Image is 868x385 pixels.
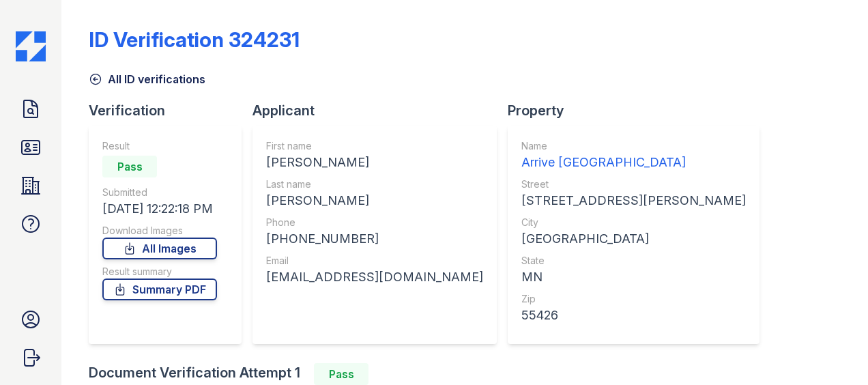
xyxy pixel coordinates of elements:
[266,268,483,287] div: [EMAIL_ADDRESS][DOMAIN_NAME]
[102,224,217,238] div: Download Images
[266,153,483,172] div: [PERSON_NAME]
[521,177,746,191] div: Street
[521,268,746,287] div: MN
[89,363,770,385] div: Document Verification Attempt 1
[266,191,483,210] div: [PERSON_NAME]
[266,177,483,191] div: Last name
[521,306,746,325] div: 55426
[521,292,746,306] div: Zip
[102,238,217,259] a: All Images
[521,254,746,268] div: State
[314,363,368,385] div: Pass
[89,101,252,120] div: Verification
[266,254,483,268] div: Email
[521,191,746,210] div: [STREET_ADDRESS][PERSON_NAME]
[102,279,217,300] a: Summary PDF
[266,216,483,229] div: Phone
[16,31,46,61] img: CE_Icon_Blue-c292c112584629df590d857e76928e9f676e5b41ef8f769ba2f05ee15b207248.png
[89,71,205,87] a: All ID verifications
[521,153,746,172] div: Arrive [GEOGRAPHIC_DATA]
[102,186,217,199] div: Submitted
[508,101,770,120] div: Property
[102,265,217,279] div: Result summary
[102,156,157,177] div: Pass
[521,229,746,248] div: [GEOGRAPHIC_DATA]
[521,139,746,153] div: Name
[252,101,508,120] div: Applicant
[266,229,483,248] div: [PHONE_NUMBER]
[102,139,217,153] div: Result
[89,27,300,52] div: ID Verification 324231
[102,199,217,218] div: [DATE] 12:22:18 PM
[521,216,746,229] div: City
[521,139,746,172] a: Name Arrive [GEOGRAPHIC_DATA]
[266,139,483,153] div: First name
